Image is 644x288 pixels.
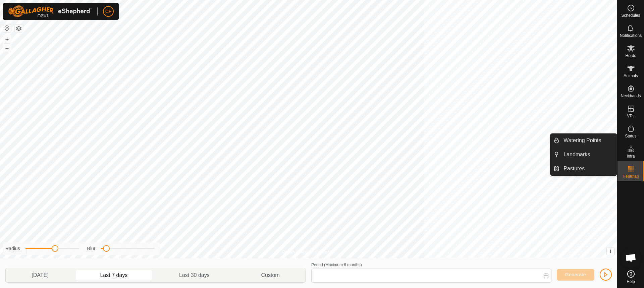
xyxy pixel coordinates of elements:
span: Status [625,134,636,138]
a: Privacy Policy [282,249,307,255]
span: Neckbands [621,94,641,98]
a: Contact Us [315,249,335,255]
span: CF [105,8,112,15]
span: Schedules [621,13,640,17]
label: Blur [87,245,96,252]
button: Map Layers [15,24,23,33]
span: [DATE] [32,271,48,279]
span: Landmarks [563,151,590,159]
span: VPs [627,114,634,118]
span: Watering Points [563,136,601,145]
li: Pastures [550,162,617,175]
span: Infra [627,154,635,158]
span: Heatmap [623,174,639,178]
span: Help [627,280,635,284]
label: Period (Maximum 6 months) [311,263,362,267]
a: Landmarks [559,148,617,161]
span: Pastures [563,165,585,173]
button: + [3,35,11,43]
button: i [607,247,614,255]
li: Watering Points [550,134,617,147]
a: Watering Points [559,134,617,147]
button: Generate [557,269,594,281]
div: Open chat [621,248,641,268]
button: – [3,44,11,52]
button: Reset Map [3,24,11,32]
a: Pastures [559,162,617,175]
span: Herds [625,54,636,58]
span: Last 30 days [179,271,210,279]
span: Animals [624,74,638,78]
span: i [610,248,611,254]
li: Landmarks [550,148,617,161]
span: Notifications [620,34,642,38]
img: Gallagher Logo [8,5,92,17]
span: Generate [565,272,586,277]
span: Custom [261,271,280,279]
a: Help [618,268,644,286]
label: Radius [5,245,20,252]
span: Last 7 days [100,271,127,279]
